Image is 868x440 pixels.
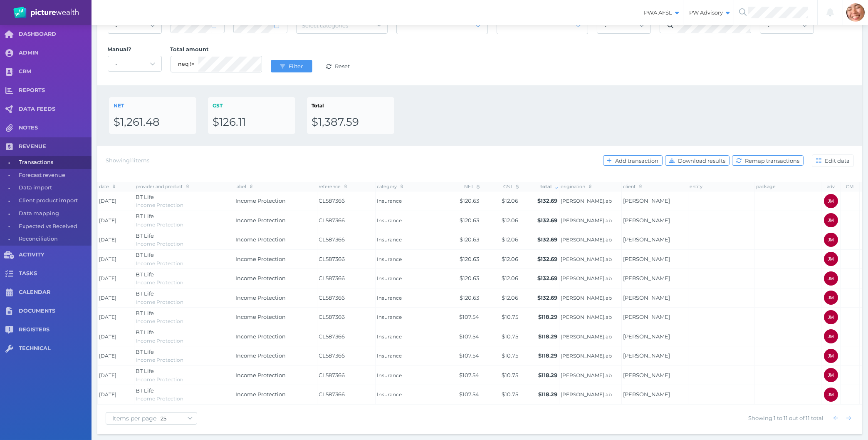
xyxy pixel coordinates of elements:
span: Insurance [377,217,440,224]
span: [PERSON_NAME].ab [561,236,620,243]
span: REVENUE [19,143,91,150]
span: $118.29 [539,352,558,359]
span: $107.54 [460,352,480,359]
span: [PERSON_NAME].ab [561,256,620,263]
span: Insurance [377,295,440,301]
span: Income Protection [136,299,184,305]
td: [DATE] [98,365,134,385]
span: CL587366 [319,274,374,283]
div: Jonathon Martino [824,194,838,208]
span: JM [828,373,834,378]
span: Reset [333,63,354,70]
span: [PERSON_NAME].ab [561,295,620,301]
span: Income Protection [236,217,286,224]
td: Cotter.ab [559,288,622,308]
span: $12.06 [502,217,519,224]
div: $1,387.59 [312,115,390,129]
span: REGISTERS [19,326,91,333]
span: CL587366 [319,255,374,264]
button: Reset [317,60,359,72]
td: [DATE] [98,327,134,346]
td: Insurance [376,308,442,327]
span: GST [213,102,223,109]
div: Jonathon Martino [824,349,838,363]
td: Insurance [376,269,442,288]
td: CL587366 [317,385,376,405]
span: Showing 1 to 11 out of 11 total [748,415,823,421]
td: Insurance [376,249,442,269]
span: Income Protection [136,221,184,228]
span: TASKS [19,270,91,277]
td: Cotter.ab [559,269,622,288]
span: $10.75 [502,372,519,378]
span: Data import [19,181,89,194]
span: Select categories [302,22,349,29]
span: $118.29 [539,391,558,398]
a: [PERSON_NAME] [623,294,670,301]
span: $132.69 [538,256,558,262]
span: label [236,184,253,189]
span: Manual? [108,46,132,52]
td: Cotter.ab [559,308,622,327]
span: CRM [19,68,91,75]
td: CL587366 [317,288,376,308]
td: Insurance [376,385,442,405]
span: $120.63 [460,217,480,224]
td: Cotter.ab [559,346,622,366]
td: Insurance [376,288,442,308]
span: Transactions [19,156,89,169]
span: Data mapping [19,207,89,220]
span: Insurance [377,198,440,204]
span: [PERSON_NAME].ab [561,391,620,398]
a: [PERSON_NAME] [623,333,670,340]
span: Add transaction [613,157,662,164]
span: $132.69 [538,197,558,204]
span: Income Protection [236,313,286,320]
span: Total [312,102,324,109]
span: Reconciliation [19,233,89,246]
td: CL587366 [317,346,376,366]
span: CL587366 [319,390,374,399]
span: BT Life [136,213,154,219]
td: [DATE] [98,211,134,230]
span: $10.75 [502,333,519,340]
span: JM [828,237,834,242]
span: CL587366 [319,313,374,321]
span: CALENDAR [19,289,91,296]
div: Jonathon Martino [824,310,838,324]
td: Insurance [376,211,442,230]
span: [PERSON_NAME].ab [561,198,620,204]
span: $107.54 [460,313,480,320]
a: [PERSON_NAME] [623,372,670,378]
span: Client product import [19,194,89,207]
a: [PERSON_NAME] [623,236,670,243]
span: Income Protection [136,318,184,324]
span: Items per page [106,415,161,422]
span: [PERSON_NAME].ab [561,275,620,282]
span: Income Protection [136,260,184,266]
span: JM [828,295,834,300]
span: total [540,184,558,189]
td: [DATE] [98,191,134,211]
button: Show previous page [831,413,841,423]
span: $120.63 [460,275,480,281]
span: Remap transactions [743,157,803,164]
span: date [99,184,116,189]
td: Insurance [376,230,442,250]
span: [PERSON_NAME].ab [561,314,620,321]
span: JM [828,315,834,320]
td: CL587366 [317,191,376,211]
div: $126.11 [213,115,291,129]
span: Insurance [377,275,440,282]
span: ADMIN [19,50,91,57]
span: CL587366 [319,352,374,360]
td: Cotter.ab [559,327,622,346]
span: Insurance [377,333,440,340]
span: Filter [287,63,307,70]
td: Cotter.ab [559,191,622,211]
span: $12.06 [502,294,519,301]
button: Remap transactions [732,155,804,166]
span: Income Protection [136,338,184,344]
th: package [755,182,821,191]
span: Income Protection [136,357,184,363]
